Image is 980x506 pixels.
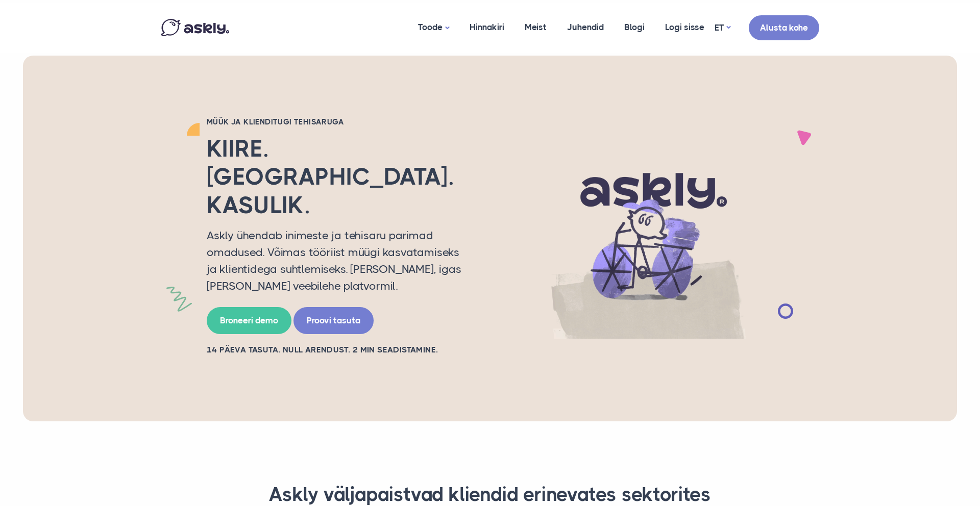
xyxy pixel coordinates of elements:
h2: Kiire. [GEOGRAPHIC_DATA]. Kasulik. [207,135,472,219]
h2: Müük ja klienditugi tehisaruga [207,117,472,127]
a: Juhendid [557,3,614,52]
a: Toode [408,3,459,53]
img: Askly [161,19,229,36]
a: Blogi [614,3,655,52]
a: Logi sisse [655,3,715,52]
h2: 14 PÄEVA TASUTA. NULL ARENDUST. 2 MIN SEADISTAMINE. [207,344,472,356]
a: Meist [514,3,557,52]
img: AI multilingual chat [487,138,809,339]
a: Broneeri demo [207,307,291,334]
a: Hinnakiri [459,3,514,52]
a: Alusta kohe [749,15,819,40]
a: Proovi tasuta [293,307,374,334]
a: ET [715,20,730,35]
p: Askly ühendab inimeste ja tehisaru parimad omadused. Võimas tööriist müügi kasvatamiseks ja klien... [207,227,472,294]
